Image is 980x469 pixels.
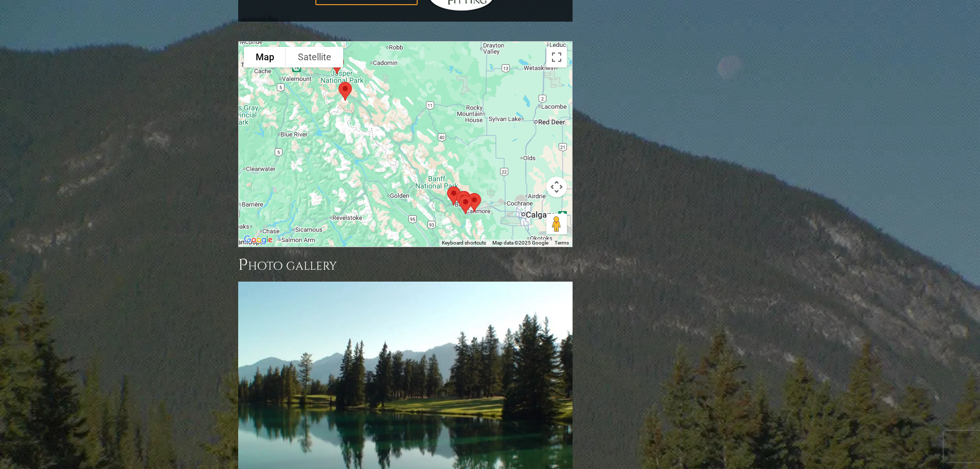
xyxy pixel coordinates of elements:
h3: Photo Gallery [238,255,573,275]
a: Open this area in Google Maps (opens a new window) [241,233,275,247]
button: Show satellite imagery [286,47,343,67]
button: Show street map [244,47,286,67]
button: Map camera controls [546,177,567,197]
img: Google [241,233,275,247]
button: Keyboard shortcuts [442,239,486,247]
span: Map data ©2025 Google [492,240,548,246]
button: Toggle fullscreen view [546,47,567,67]
button: Drag Pegman onto the map to open Street View [546,214,567,234]
a: Terms (opens in new tab) [555,240,569,246]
